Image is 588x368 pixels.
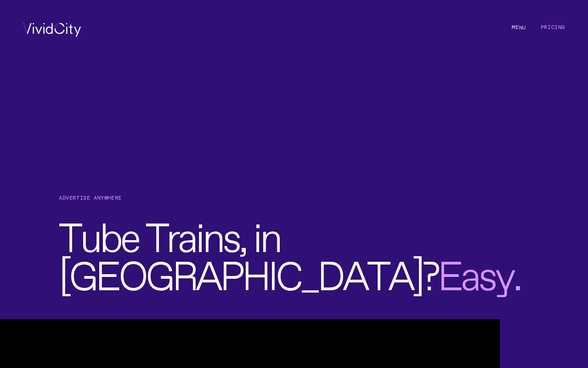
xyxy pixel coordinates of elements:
h1: Advertise Anywhere [59,194,559,202]
span: Easy [438,260,513,280]
h2: , in ? [59,213,559,289]
span: Tube Trains [59,222,239,242]
a: Pricing [541,23,565,31]
span: [GEOGRAPHIC_DATA] [59,260,422,280]
span: . [438,260,520,280]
